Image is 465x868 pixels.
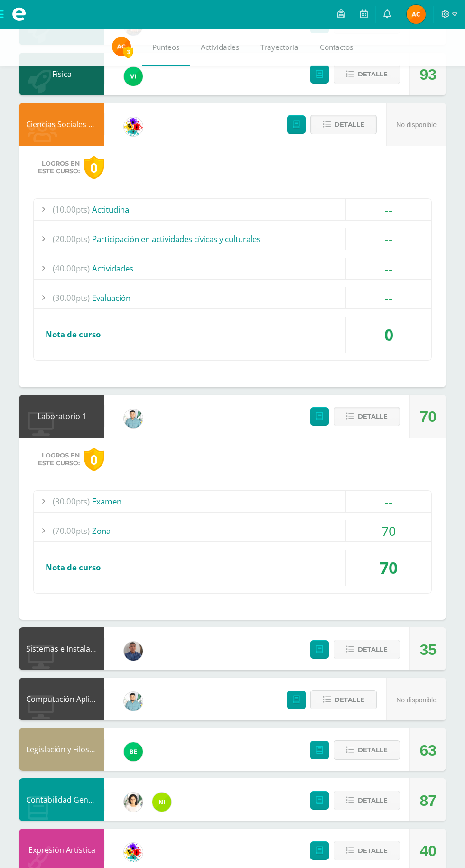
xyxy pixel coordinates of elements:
[309,28,364,66] a: Contactos
[53,491,90,512] span: (30.00pts)
[358,741,388,759] span: Detalle
[346,287,431,308] div: --
[34,520,431,541] div: Zona
[419,729,437,772] div: 63
[19,627,104,670] div: Sistemas e Instalación de Software
[419,395,437,438] div: 70
[334,791,400,810] button: Detalle
[250,28,309,66] a: Trayectoria
[396,696,437,704] span: No disponible
[334,740,400,760] button: Detalle
[34,258,431,279] div: Actividades
[320,42,353,52] span: Contactos
[53,258,90,279] span: (40.00pts)
[201,42,239,52] span: Actividades
[346,317,431,353] div: 0
[346,491,431,512] div: --
[407,5,426,24] img: 2790451410765bad2b69e4316271b4d3.png
[124,692,143,711] img: 3bbeeb896b161c296f86561e735fa0fc.png
[334,407,400,426] button: Detalle
[346,550,431,586] div: 70
[334,640,400,659] button: Detalle
[34,199,431,220] div: Actitudinal
[124,642,143,661] img: bf66807720f313c6207fc724d78fb4d0.png
[346,228,431,250] div: --
[358,842,388,859] span: Detalle
[346,199,431,220] div: --
[190,28,250,66] a: Actividades
[358,65,388,83] span: Detalle
[396,121,437,129] span: No disponible
[419,628,437,671] div: 35
[53,228,90,250] span: (20.00pts)
[335,691,364,709] span: Detalle
[310,115,377,134] button: Detalle
[358,641,388,658] span: Detalle
[19,53,104,95] div: Física
[260,42,298,52] span: Trayectoria
[124,843,143,862] img: d0a5be8572cbe4fc9d9d910beeabcdaa.png
[346,258,431,279] div: --
[152,793,171,812] img: ca60df5ae60ada09d1f93a1da4ab2e41.png
[124,67,143,86] img: a241c2b06c5b4daf9dd7cbc5f490cd0f.png
[19,678,104,720] div: Computación Aplicada
[38,160,80,175] span: Logros en este curso:
[34,228,431,250] div: Participación en actividades cívicas y culturales
[152,42,179,52] span: Punteos
[19,778,104,821] div: Contabilidad General
[38,452,80,467] span: Logros en este curso:
[123,46,133,58] span: 3
[34,287,431,308] div: Evaluación
[142,28,190,66] a: Punteos
[124,793,143,812] img: 7a8e161cab7694f51b452fdf17c6d5da.png
[334,65,400,84] button: Detalle
[53,520,90,541] span: (70.00pts)
[334,841,400,860] button: Detalle
[335,116,364,133] span: Detalle
[53,287,90,308] span: (30.00pts)
[19,728,104,771] div: Legislación y Filosofía Empresarial
[358,408,388,425] span: Detalle
[46,329,101,340] span: Nota de curso
[84,156,104,180] div: 0
[19,395,104,438] div: Laboratorio 1
[419,779,437,822] div: 87
[358,792,388,809] span: Detalle
[84,448,104,472] div: 0
[34,491,431,512] div: Examen
[124,742,143,761] img: b85866ae7f275142dc9a325ef37a630d.png
[310,690,377,709] button: Detalle
[112,37,131,56] img: 2790451410765bad2b69e4316271b4d3.png
[53,199,90,220] span: (10.00pts)
[419,53,437,96] div: 93
[19,103,104,146] div: Ciencias Sociales y Formación Ciudadana 4
[346,520,431,541] div: 70
[46,562,101,573] span: Nota de curso
[124,409,143,428] img: 3bbeeb896b161c296f86561e735fa0fc.png
[124,117,143,136] img: d0a5be8572cbe4fc9d9d910beeabcdaa.png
